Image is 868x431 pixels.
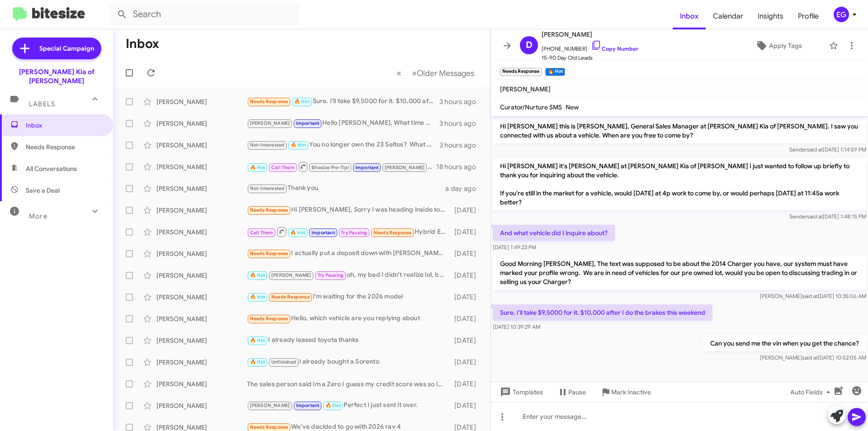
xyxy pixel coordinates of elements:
div: The sales person said Im a Zero I guess my credit score was so low I couldnt leave the lot with a... [247,379,450,388]
div: [PERSON_NAME] [156,379,247,388]
button: Mark Inactive [593,384,658,400]
span: Needs Response [250,424,288,430]
span: Apply Tags [769,38,802,54]
button: Next [406,64,480,82]
span: 🔥 Hot [291,142,306,148]
small: 🔥 Hot [545,68,565,76]
span: Bitesize Pro-Tip! [311,165,349,171]
div: 3 hours ago [439,119,483,128]
span: said at [802,354,818,361]
p: Can you send me the vin when you get the chance? [703,335,866,351]
div: [DATE] [450,379,483,388]
button: Previous [391,64,407,82]
span: Inbox [26,121,103,130]
div: Thank you [247,183,445,194]
span: Important [311,230,335,236]
span: 🔥 Hot [250,359,265,365]
span: Unfinished [271,359,296,365]
div: 3 hours ago [439,97,483,106]
div: Hello [PERSON_NAME], What time works for you the 15th? [247,118,439,128]
span: Important [296,120,320,126]
div: [PERSON_NAME] [156,271,247,280]
span: said at [807,146,823,153]
span: More [29,212,47,220]
div: [DATE] [450,271,483,280]
div: [PERSON_NAME] [156,227,247,237]
p: Hi [PERSON_NAME] this is [PERSON_NAME], General Sales Manager at [PERSON_NAME] Kia of [PERSON_NAM... [493,118,866,143]
div: [DATE] [450,227,483,237]
span: 🔥 Hot [250,165,265,171]
a: Calendar [706,3,750,29]
span: Auto Fields [790,384,834,400]
div: [DATE] [450,249,483,258]
div: I actually put a deposit down with [PERSON_NAME] [DATE] for a sorento [247,248,450,259]
span: Sender [DATE] 1:48:15 PM [789,213,866,220]
a: Inbox [673,3,706,29]
div: [DATE] [450,336,483,345]
span: Curator/Nurture SMS [500,103,562,111]
span: [PERSON_NAME] [500,85,551,93]
div: [PERSON_NAME] [156,162,247,171]
span: All Conversations [26,164,77,173]
div: [DATE] [450,314,483,323]
div: 3 hours ago [439,141,483,150]
span: Important [355,165,379,171]
div: [DATE] [450,358,483,367]
span: Try Pausing [341,230,367,236]
span: 15-90 Day Old Leads [542,53,638,62]
div: Okay awesome! Yeah, I can help her out with that would love the business shouldn't be a problem g... [247,161,436,172]
span: Insights [750,3,791,29]
span: Needs Response [250,207,288,213]
span: [DATE] 10:39:29 AM [493,323,540,330]
button: Templates [491,384,550,400]
h1: Inbox [126,37,159,51]
div: [PERSON_NAME] [156,97,247,106]
span: Sender [DATE] 1:14:59 PM [789,146,866,153]
span: [PERSON_NAME] [271,272,311,278]
span: [PERSON_NAME] [542,29,638,40]
span: Older Messages [417,68,474,78]
div: [PERSON_NAME] [156,206,247,215]
span: said at [807,213,823,220]
div: [DATE] [450,401,483,410]
span: « [396,67,401,79]
div: [DATE] [450,206,483,215]
div: I already bought a Sorento [247,357,450,367]
div: [PERSON_NAME] [156,314,247,323]
span: Call Them [250,230,274,236]
span: » [412,67,417,79]
button: Auto Fields [783,384,841,400]
span: Profile [791,3,826,29]
span: D [526,38,533,52]
span: Needs Response [26,142,103,152]
div: [PERSON_NAME] [156,141,247,150]
span: [PHONE_NUMBER] [542,40,638,53]
button: Pause [550,384,593,400]
span: New [566,103,579,111]
span: [PERSON_NAME] [DATE] 10:35:06 AM [760,293,866,299]
span: Labels [29,100,55,108]
a: Copy Number [591,45,638,52]
div: Hello, which vehicle are you replying about [247,313,450,324]
span: Needs Response [271,294,310,300]
p: Good Morning [PERSON_NAME], The text was supposed to be about the 2014 Charger you have, our syst... [493,256,866,290]
span: [PERSON_NAME] [250,120,290,126]
div: [PERSON_NAME] [156,401,247,410]
div: I'm waiting for the 2026 model [247,292,450,302]
span: 🔥 Hot [290,230,306,236]
span: Important [296,403,320,408]
div: Hi [PERSON_NAME], Sorry I was heading inside to Dentist. I already connected with [PERSON_NAME] (... [247,205,450,215]
span: Needs Response [250,251,288,256]
div: [PERSON_NAME] [156,119,247,128]
span: Special Campaign [39,44,94,53]
div: [PERSON_NAME] [156,249,247,258]
span: [DATE] 1:49:23 PM [493,244,536,251]
div: oh, my bad I didn't realize lol, but I'll go look to see if we got them in [247,270,450,280]
div: I already leased toyota thanks [247,335,450,346]
div: 18 hours ago [436,162,483,171]
span: said at [802,293,818,299]
div: EG [834,7,849,22]
p: And what vehicle did I inquire about? [493,225,615,241]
